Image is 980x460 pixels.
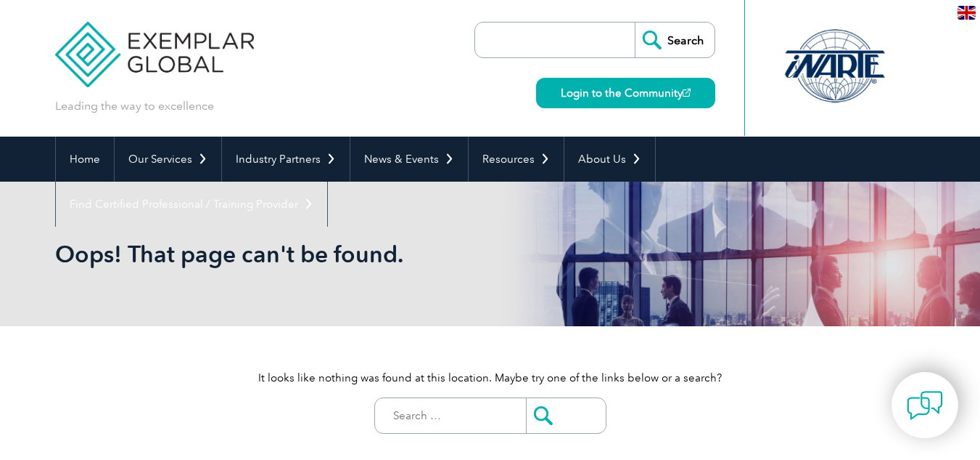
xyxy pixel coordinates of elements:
a: About Us [564,137,655,182]
p: Leading the way to excellence [55,98,214,114]
input: Search [635,23,715,57]
img: open_square.png [683,89,691,97]
a: Resources [469,137,564,182]
a: Industry Partners [222,137,350,182]
img: contact-chat.png [907,387,943,424]
a: News & Events [350,137,468,182]
h1: Oops! That page can't be found. [55,240,612,268]
a: Our Services [115,137,221,182]
a: Home [56,137,114,182]
p: It looks like nothing was found at this location. Maybe try one of the links below or a search? [55,370,926,386]
a: Find Certified Professional / Training Provider [56,182,327,227]
img: en [958,6,976,20]
input: Submit [526,398,606,433]
a: Login to the Community [536,78,715,108]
